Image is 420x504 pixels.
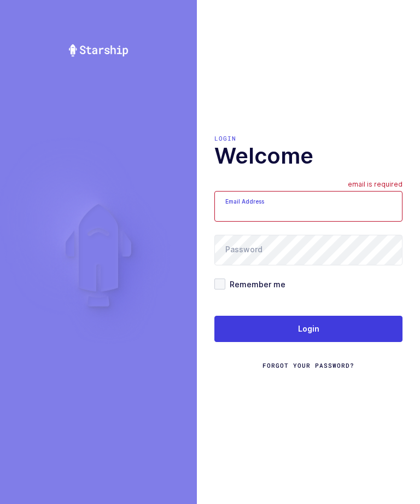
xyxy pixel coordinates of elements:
img: Starship [68,44,129,57]
span: Login [298,323,319,334]
button: Login [214,316,402,342]
input: Email Address [214,191,402,222]
input: Password [214,235,402,265]
div: Login [214,134,402,143]
a: Forgot Your Password? [262,361,354,370]
span: Remember me [225,279,285,289]
h1: Welcome [214,143,402,169]
div: email is required [348,180,402,191]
